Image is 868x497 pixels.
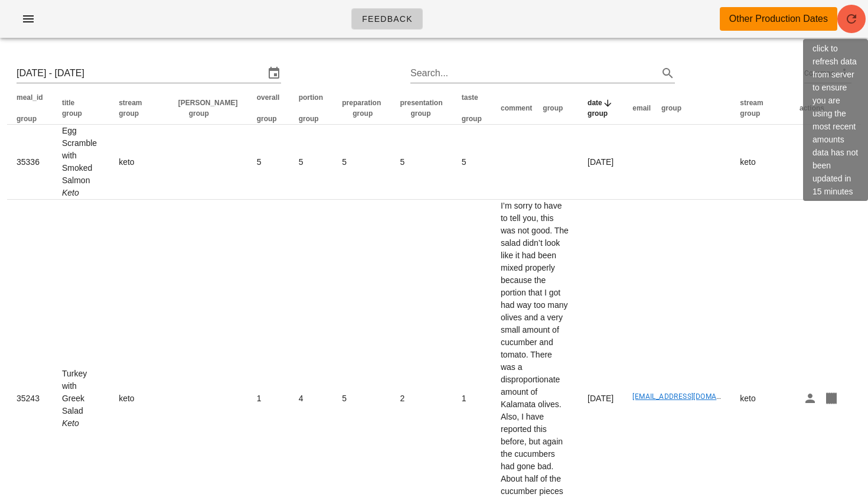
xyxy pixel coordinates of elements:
[109,92,169,125] th: stream: Not sorted. Activate to sort ascending.
[804,67,835,79] span: Columns
[289,125,333,200] td: 5
[62,188,79,197] i: Keto
[501,104,532,112] span: comment
[800,104,824,112] span: actions
[17,93,43,102] span: meal_id
[289,92,333,125] th: portion: Not sorted. Activate to sort ascending.
[462,93,478,102] span: taste
[169,92,247,125] th: tod: Not sorted. Activate to sort ascending.
[578,125,623,200] td: [DATE]
[332,125,390,200] td: 5
[632,392,750,401] a: [EMAIL_ADDRESS][DOMAIN_NAME]
[740,99,763,107] span: stream
[332,92,390,125] th: preparation: Not sorted. Activate to sort ascending.
[119,109,139,118] span: group
[361,14,413,24] span: Feedback
[247,92,289,125] th: overall: Not sorted. Activate to sort ascending.
[62,99,74,107] span: title
[53,125,109,200] td: Egg Scramble with Smoked Salmon
[804,64,851,83] div: Columns
[543,104,563,112] span: group
[578,92,623,125] th: date: Sorted descending. Activate to remove sorting.
[588,109,608,118] span: group
[588,99,602,107] span: date
[257,93,280,102] span: overall
[7,92,53,125] th: meal_id: Not sorted. Activate to sort ascending.
[729,12,828,26] div: Other Production Dates
[730,125,790,200] td: keto
[632,104,651,112] span: email
[7,125,53,200] td: 35336
[109,125,169,200] td: keto
[462,115,482,123] span: group
[299,115,319,123] span: group
[400,99,442,107] span: presentation
[53,92,109,125] th: title: Not sorted. Activate to sort ascending.
[390,125,452,200] td: 5
[740,109,760,118] span: group
[178,99,238,107] span: [PERSON_NAME]
[790,92,861,125] th: actions
[410,109,430,118] span: group
[257,115,277,123] span: group
[452,125,491,200] td: 5
[189,109,209,118] span: group
[299,93,323,102] span: portion
[623,92,730,125] th: email: Not sorted. Activate to sort ascending.
[342,99,381,107] span: preparation
[452,92,491,125] th: taste: Not sorted. Activate to sort ascending.
[351,8,423,30] a: Feedback
[730,92,790,125] th: stream: Not sorted. Activate to sort ascending.
[62,109,82,118] span: group
[491,92,578,125] th: comment: Not sorted. Activate to sort ascending.
[62,418,79,428] i: Keto
[353,109,373,118] span: group
[661,104,681,112] span: group
[17,115,37,123] span: group
[247,125,289,200] td: 5
[390,92,452,125] th: presentation: Not sorted. Activate to sort ascending.
[119,99,142,107] span: stream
